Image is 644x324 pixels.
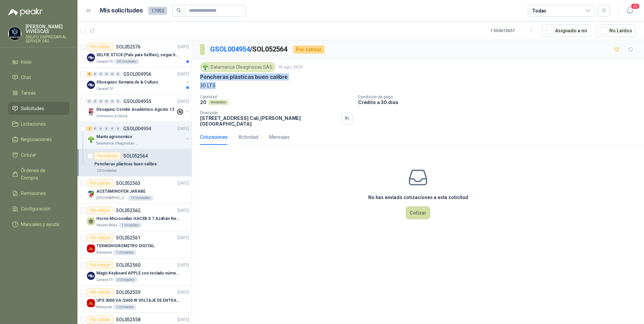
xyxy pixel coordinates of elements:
p: Gimnasio La Colina [96,114,127,119]
p: 30 LTS [200,82,636,89]
div: 6 Unidades [114,277,137,283]
div: Por cotizar [94,152,121,160]
div: 0 [98,72,103,76]
img: Company Logo [87,245,95,253]
div: Por cotizar [87,206,113,215]
div: 0 [98,99,103,104]
div: Por cotizar [87,288,113,296]
p: SOL052558 [116,317,140,322]
div: 0 [104,72,109,76]
div: Por cotizar [87,261,113,269]
div: 60 Unidades [114,59,139,64]
div: Mensajes [269,133,290,141]
a: GSOL004954 [210,45,250,53]
div: 0 [110,72,115,76]
span: Tareas [21,89,36,97]
a: Por cotizarSOL052560[DATE] Company LogoMagic Keyboard APPLE con teclado númerico en Español Plate... [77,258,192,286]
p: SELFIE STICK (Palo para Selfies), segun link adjunto [96,52,180,58]
a: Licitaciones [8,118,69,130]
div: Cotizaciones [200,133,228,141]
a: Por cotizarSOL052559[DATE] Company LogoUPS 3000 VA /2400 W VOLTAJE DE ENTRADA / SALIDA 12V ON LIN... [77,286,192,313]
p: 20 [200,99,206,105]
p: GSOL004955 [123,99,151,104]
button: No Leídos [596,24,636,37]
a: Chat [8,71,69,84]
a: Negociaciones [8,133,69,146]
a: Configuración [8,202,69,215]
p: Manto agronomico [96,134,132,140]
p: Dirección [200,110,339,115]
span: Inicio [21,58,32,66]
img: Company Logo [8,27,21,40]
p: Caracol TV [96,59,113,64]
div: Por cotizar [87,43,113,51]
a: Por cotizarSOL052561[DATE] Company LogoTERMOHIGROMETRO DIGITALBlanquita1 Unidades [77,231,192,258]
div: 1 [87,126,92,131]
div: 1 Unidades [113,304,136,310]
a: 1 0 0 0 0 0 GSOL004954[DATE] Company LogoManto agronomicoSalamanca Oleaginosas SAS [87,125,190,146]
p: [DATE] [178,317,189,323]
p: [STREET_ADDRESS] Cali , [PERSON_NAME][GEOGRAPHIC_DATA] [200,115,339,127]
span: Licitaciones [21,120,46,128]
div: 0 [110,99,115,104]
div: 20 Unidades [94,168,120,173]
div: 0 [116,72,121,76]
a: Órdenes de Compra [8,164,69,184]
div: Actividad [238,133,258,141]
p: [GEOGRAPHIC_DATA][PERSON_NAME] [96,195,127,201]
p: GRUPO EMPRESARIAL SERVER SAS [26,35,69,43]
p: SOL052559 [116,290,140,295]
p: Desayuno Comité Académico Agosto 13 [96,106,174,113]
span: Configuración [21,205,51,213]
div: 9 [87,72,92,76]
span: 17953 [148,7,167,15]
p: SOL052561 [116,235,140,240]
p: [DATE] [178,44,189,50]
a: 9 0 0 0 0 0 GSOL004956[DATE] Company LogoObsequios Semana de la CulturaCaracol TV [87,70,190,92]
a: Remisiones [8,187,69,200]
p: Poncheras plásticas buen calibre [200,73,288,80]
p: Blanquita [96,250,112,255]
p: Caracol TV [96,277,113,283]
p: Caracol TV [96,86,113,92]
p: ACETAMINOFEN JARABE [96,188,146,195]
p: [DATE] [178,180,189,187]
div: 12 Unidades [128,195,153,201]
p: Condición de pago [358,95,641,99]
h3: No has enviado cotizaciones a esta solicitud [368,194,468,201]
p: Valores Atlas [96,223,117,228]
span: Negociaciones [21,136,52,143]
p: UPS 3000 VA /2400 W VOLTAJE DE ENTRADA / SALIDA 12V ON LINE [96,297,180,304]
a: Cotizar [8,149,69,161]
div: Unidades [208,100,229,105]
p: [DATE] [178,71,189,77]
p: SOL052560 [116,263,140,267]
div: 1 Unidades [119,223,142,228]
img: Logo peakr [8,8,42,16]
a: Tareas [8,87,69,99]
div: Por cotizar [293,45,324,54]
p: SOL052563 [116,181,140,186]
p: TERMOHIGROMETRO DIGITAL [96,243,155,249]
p: / SOL052564 [210,44,288,55]
p: GSOL004954 [123,126,151,131]
a: Inicio [8,56,69,68]
button: Cotizar [406,206,430,219]
img: Company Logo [201,63,209,71]
a: Por cotizarSOL052563[DATE] Company LogoACETAMINOFEN JARABE[GEOGRAPHIC_DATA][PERSON_NAME]12 Unidades [77,176,192,204]
button: 20 [624,5,636,17]
span: 20 [631,3,640,9]
a: Por cotizarSOL052562[DATE] Horno Microondas HACEB 0.7 Azafrán NegroValores Atlas1 Unidades [77,204,192,231]
div: Por cotizar [87,316,113,324]
img: Company Logo [87,108,95,116]
p: [PERSON_NAME] VIVIESCAS [26,24,69,34]
a: Por cotizarSOL052576[DATE] Company LogoSELFIE STICK (Palo para Selfies), segun link adjuntoCaraco... [77,40,192,67]
div: 0 [93,72,98,76]
p: Poncheras plásticas buen calibre [94,161,157,167]
h1: Mis solicitudes [100,6,143,15]
p: [DATE] [178,262,189,268]
a: Solicitudes [8,102,69,115]
img: Company Logo [87,299,95,307]
p: SOL052564 [123,154,148,158]
span: Manuales y ayuda [21,221,59,228]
